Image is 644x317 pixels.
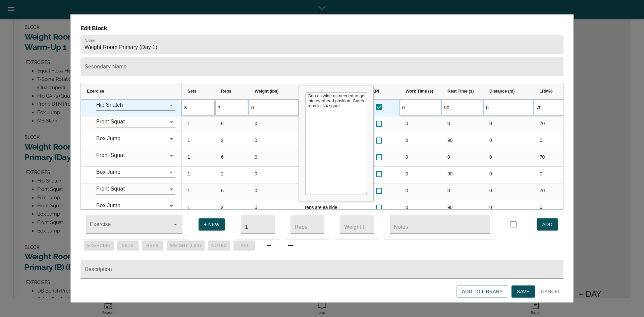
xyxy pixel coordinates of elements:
div: 70 [534,183,567,200]
div: 0 [399,133,441,150]
span: Work Time (s) [406,89,433,94]
div: 1 [181,116,215,133]
div: 0 [249,150,299,166]
div: 6 [215,150,249,166]
div: 0 [483,183,534,200]
button: Open [167,151,176,160]
span: Reps [221,89,231,94]
span: Sets [187,89,197,94]
div: 0 [483,133,534,150]
span: KPI [372,89,379,94]
div: 90 [441,167,483,183]
button: Cancel [538,285,563,298]
input: Input Editor [442,100,483,116]
div: 0 [249,183,299,200]
span: Weight (lbs) [255,89,278,94]
div: 0 [249,116,299,133]
input: Notes [390,215,490,234]
h3: Edit Block [80,24,563,32]
button: Open [167,201,176,211]
span: + NEW [204,220,220,229]
button: Save [512,285,535,298]
span: Rest Time (s) [447,89,474,94]
div: 6 [215,183,249,200]
div: 1 [181,183,215,200]
div: 0 [441,116,483,133]
span: Exercise [87,89,104,94]
div: 0 [249,167,299,183]
button: Open [167,117,176,127]
span: Distance (m) [489,89,515,94]
div: 0 [399,183,441,200]
span: Save [517,287,530,296]
span: 1RM% [540,89,552,94]
input: Sets [241,215,275,234]
span: Cancel [541,287,561,296]
button: + NEW [199,218,225,231]
div: 0 [249,133,299,150]
div: 0 [483,150,534,166]
textarea: Input Editor [305,92,367,195]
div: 0 [534,200,567,217]
div: 0 [249,200,299,217]
input: Weight (lbs) [340,215,374,234]
input: Input Editor [534,100,567,116]
div: 90 [441,133,483,150]
div: 70 [534,116,567,133]
button: ADD [537,218,558,231]
input: Input Editor [182,100,215,116]
div: 0 [483,116,534,133]
input: Input Editor [215,100,248,116]
div: 0 [534,133,567,150]
div: 0 [534,167,567,183]
div: 0 [483,167,534,183]
div: 1 [181,200,215,217]
div: 6 [215,116,249,133]
button: Add to Library [457,285,508,298]
div: 2 [215,133,249,150]
input: Input Editor [249,100,299,116]
span: ADD [542,220,553,229]
button: Open [167,184,176,194]
div: 90 [441,200,483,217]
div: 0 [399,150,441,166]
button: Open [167,168,176,177]
div: 0 [441,150,483,166]
button: Open [167,134,176,144]
div: Cell Editor [299,86,374,201]
div: 0 [399,116,441,133]
div: 0 [399,167,441,183]
input: Input Editor [400,100,441,116]
div: 0 [441,183,483,200]
div: 1 [181,133,215,150]
div: 1 [181,167,215,183]
div: 0 [399,200,441,217]
input: Reps [290,215,324,234]
span: Add to Library [462,287,503,296]
button: Open [167,101,176,110]
div: 2 [215,167,249,183]
div: 0 [483,200,534,217]
input: Input Editor [484,100,533,116]
button: Open [171,220,180,229]
div: 1 [181,150,215,166]
div: 2 [215,200,249,217]
div: 70 [534,150,567,166]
